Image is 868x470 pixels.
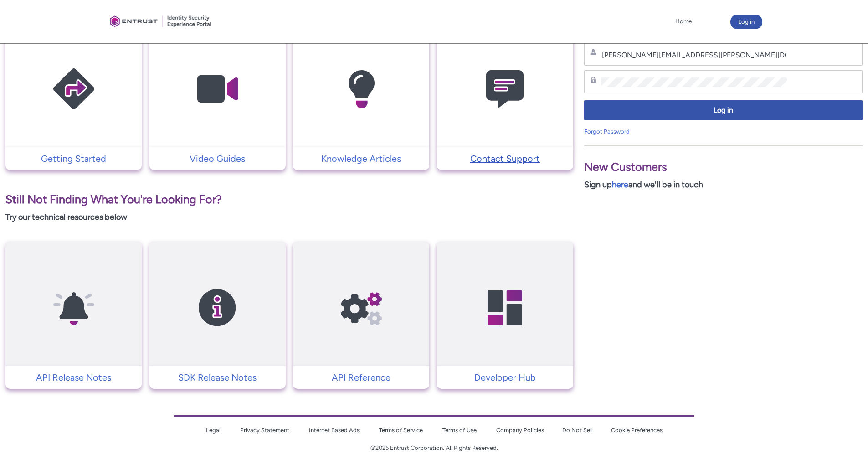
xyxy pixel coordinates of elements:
[149,371,286,384] a: SDK Release Notes
[496,427,544,434] a: Company Policies
[590,105,857,116] span: Log in
[5,211,573,223] p: Try our technical resources below
[309,427,360,434] a: Internet Based Ads
[154,371,281,384] p: SDK Release Notes
[10,371,137,384] p: API Release Notes
[5,152,142,165] a: Getting Started
[442,427,477,434] a: Terms of Use
[174,444,694,453] p: ©2025 Entrust Corporation. All Rights Reserved.
[611,427,663,434] a: Cookie Preferences
[31,259,117,357] img: API Release Notes
[437,371,573,384] a: Developer Hub
[206,427,221,434] a: Legal
[31,40,117,138] img: Getting Started
[442,152,569,165] p: Contact Support
[442,371,569,384] p: Developer Hub
[5,191,573,208] p: Still Not Finding What You're Looking For?
[149,152,286,165] a: Video Guides
[154,152,281,165] p: Video Guides
[174,40,261,138] img: Video Guides
[584,159,863,176] p: New Customers
[293,371,429,384] a: API Reference
[293,152,429,165] a: Knowledge Articles
[10,152,137,165] p: Getting Started
[437,152,573,165] a: Contact Support
[462,40,548,138] img: Contact Support
[584,179,863,191] p: Sign up and we'll be in touch
[174,259,261,357] img: SDK Release Notes
[612,180,628,190] a: here
[240,427,289,434] a: Privacy Statement
[584,100,863,121] button: Log in
[298,152,425,165] p: Knowledge Articles
[318,259,405,357] img: API Reference
[5,371,142,384] a: API Release Notes
[730,15,762,29] button: Log in
[318,40,405,138] img: Knowledge Articles
[562,427,593,434] a: Do Not Sell
[379,427,423,434] a: Terms of Service
[601,50,787,60] input: Username
[584,128,630,135] a: Forgot Password
[298,371,425,384] p: API Reference
[462,259,548,357] img: Developer Hub
[673,15,694,28] a: Home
